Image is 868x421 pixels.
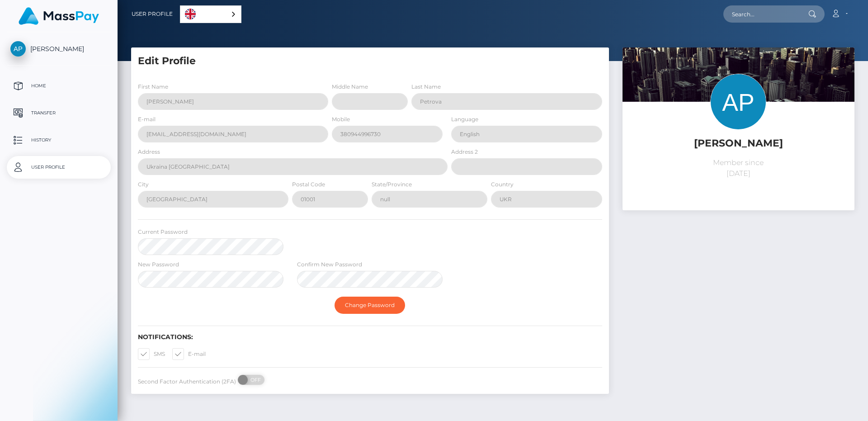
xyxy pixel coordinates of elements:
a: User Profile [7,156,111,179]
span: [PERSON_NAME] [7,45,111,53]
a: Transfer [7,102,111,124]
label: Mobile [332,115,350,123]
h5: [PERSON_NAME] [629,137,848,151]
a: Home [7,75,111,97]
label: Second Factor Authentication (2FA) [138,378,236,386]
button: Change Password [335,297,405,314]
label: City [138,180,149,189]
label: Address 2 [451,148,478,156]
span: OFF [243,375,265,385]
p: Transfer [10,106,107,120]
label: Address [138,148,160,156]
a: English [180,6,241,23]
input: Search... [723,5,808,23]
aside: Language selected: English [180,5,241,23]
label: New Password [138,260,179,269]
label: E-mail [172,348,206,360]
label: Postal Code [292,180,325,189]
label: Current Password [138,228,188,236]
label: Confirm New Password [297,260,362,269]
label: State/Province [372,180,412,189]
a: History [7,129,111,151]
label: Country [491,180,514,189]
p: History [10,133,107,147]
label: First Name [138,83,168,91]
img: ... [623,47,854,202]
p: Home [10,79,107,93]
label: Last Name [411,83,441,91]
h6: Notifications: [138,333,602,341]
p: Member since [DATE] [629,157,848,179]
h5: Edit Profile [138,54,602,68]
div: Language [180,5,241,23]
label: E-mail [138,115,156,123]
label: Language [451,115,478,123]
a: User Profile [132,5,173,24]
label: Middle Name [332,83,368,91]
img: MassPay [19,7,99,25]
label: SMS [138,348,165,360]
p: User Profile [10,161,107,174]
